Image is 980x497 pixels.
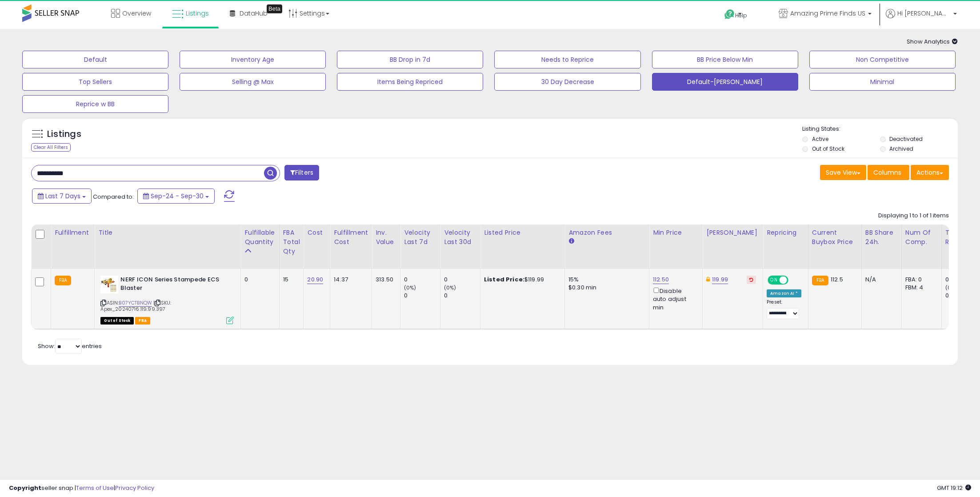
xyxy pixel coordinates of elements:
div: Fulfillable Quantity [244,228,275,247]
button: Save View [820,165,866,180]
label: Deactivated [889,135,923,143]
small: FBA [55,276,71,285]
span: Overview [122,9,151,18]
div: Title [98,228,237,237]
div: Preset: [767,299,801,319]
div: Velocity Last 30d [444,228,476,247]
div: Tooltip anchor [267,4,282,13]
div: Cost [307,228,326,237]
div: 15% [568,276,642,284]
div: $0.30 min [568,284,642,292]
button: Default-[PERSON_NAME] [652,73,798,91]
div: Num of Comp. [905,228,938,247]
div: 15 [283,276,297,284]
button: Actions [911,165,949,180]
div: Repricing [767,228,804,237]
a: 20.90 [307,275,323,284]
label: Out of Stock [812,145,844,152]
div: Fulfillment Cost [334,228,368,247]
i: Get Help [724,9,735,20]
div: Amazon Fees [568,228,645,237]
a: 112.50 [653,275,669,284]
div: N/A [865,276,895,284]
span: Show: entries [38,342,102,350]
button: Minimal [809,73,956,91]
span: Amazing Prime Finds US [790,9,865,18]
button: Last 7 Days [32,188,92,204]
button: Top Sellers [22,73,168,91]
span: Hi [PERSON_NAME] [897,9,951,18]
span: OFF [787,277,801,284]
small: (0%) [945,284,958,291]
span: DataHub [240,9,268,18]
button: Columns [868,165,909,180]
span: 112.5 [831,275,843,284]
div: Velocity Last 7d [404,228,436,247]
div: ASIN: [100,276,234,323]
div: Disable auto adjust min [653,286,696,312]
div: Current Buybox Price [812,228,858,247]
b: NERF ICON Series Stampede ECS Blaster [120,276,228,294]
div: Listed Price [484,228,561,237]
span: Show Analytics [907,37,958,46]
span: ON [768,277,780,284]
button: BB Drop in 7d [337,51,483,68]
label: Active [812,135,828,143]
div: FBM: 4 [905,284,935,292]
small: (0%) [444,284,456,291]
button: Sep-24 - Sep-30 [137,188,215,204]
span: Compared to: [93,192,134,201]
span: FBA [135,317,150,325]
div: FBA: 0 [905,276,935,284]
span: Columns [873,168,901,177]
div: 313.50 [376,276,393,284]
span: Listings [186,9,209,18]
span: Last 7 Days [45,192,80,200]
span: Help [735,12,747,19]
div: 0 [404,292,440,300]
span: All listings that are currently out of stock and unavailable for purchase on Amazon [100,317,134,325]
div: Displaying 1 to 1 of 1 items [878,212,949,220]
div: Amazon AI * [767,289,801,297]
small: Amazon Fees. [568,237,574,245]
a: Help [717,2,764,29]
div: $119.99 [484,276,558,284]
div: 0 [244,276,272,284]
div: 0 [444,292,480,300]
button: 30 Day Decrease [494,73,640,91]
button: Non Competitive [809,51,956,68]
small: (0%) [404,284,416,291]
img: 41s1DBsXF4L._SL40_.jpg [100,276,118,293]
div: Fulfillment [55,228,91,237]
button: Filters [284,165,319,180]
div: Clear All Filters [31,143,71,152]
div: [PERSON_NAME] [706,228,759,237]
span: | SKU: Apex_20240716.119.99.397 [100,299,171,313]
div: BB Share 24h. [865,228,898,247]
button: Default [22,51,168,68]
small: FBA [812,276,828,285]
div: FBA Total Qty [283,228,300,256]
button: Inventory Age [180,51,326,68]
button: Items Being Repriced [337,73,483,91]
div: 0 [444,276,480,284]
h5: Listings [47,128,81,140]
div: 0 [404,276,440,284]
button: Selling @ Max [180,73,326,91]
span: Sep-24 - Sep-30 [151,192,204,200]
button: Reprice w BB [22,95,168,113]
div: Inv. value [376,228,396,247]
p: Listing States: [802,125,958,133]
button: BB Price Below Min [652,51,798,68]
label: Archived [889,145,913,152]
a: B07YCTBNQW [119,299,152,307]
a: Hi [PERSON_NAME] [886,9,957,29]
div: 14.37 [334,276,365,284]
div: Min Price [653,228,699,237]
button: Needs to Reprice [494,51,640,68]
a: 119.99 [712,275,728,284]
div: Total Rev. [945,228,978,247]
b: Listed Price: [484,275,524,284]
